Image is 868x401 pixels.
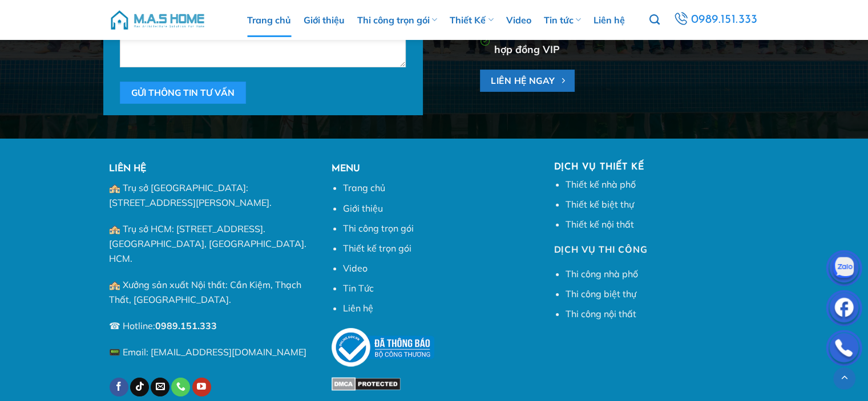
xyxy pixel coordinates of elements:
a: Theo dõi trên TikTok [130,378,149,397]
a: Video [506,3,531,37]
a: Gửi email cho chúng tôi [151,378,169,397]
p: 🏤 Trụ sở [GEOGRAPHIC_DATA]: [STREET_ADDRESS][PERSON_NAME]. [109,181,314,210]
p: ☎ Hotline: [109,319,314,334]
a: Thiết Kế [450,3,493,37]
img: Facebook [827,293,861,327]
strong: MENU [332,164,360,173]
img: Phone [827,333,861,367]
a: Giới thiệu [343,202,383,214]
a: Liên hệ [343,302,373,314]
a: Thiết kế trọn gói [343,242,411,254]
a: Tin Tức [343,282,374,294]
a: Thiết kế biệt thự [566,199,634,210]
a: Thi công nội thất [566,308,636,319]
a: Thiết kế nhà phố [566,179,636,190]
a: Trang chủ [247,3,291,37]
p: 🏤 Xưởng sản xuất Nội thất: Cần Kiệm, Thạch Thất, [GEOGRAPHIC_DATA]. [109,278,314,307]
a: Tìm kiếm [649,8,659,32]
span: 0989.151.333 [691,10,758,30]
a: Giới thiệu [304,3,345,37]
a: Thi công trọn gói [343,222,414,234]
strong: LIÊN HỆ [109,164,146,173]
a: Tin tức [544,3,581,37]
a: Gọi cho chúng tôi [171,378,190,397]
img: Zalo [827,253,861,287]
strong: Dịch vụ thiết kế [554,163,644,172]
a: Lên đầu trang [833,367,855,390]
a: Video [343,262,368,274]
span: Liên hệ ngay [491,74,555,88]
a: Liên hệ [594,3,625,37]
p: 🏤 Trụ sở HCM: [STREET_ADDRESS]. [GEOGRAPHIC_DATA], [GEOGRAPHIC_DATA]. HCM. [109,222,314,266]
a: 0989.151.333 [155,320,217,331]
a: Theo dõi trên YouTube [192,378,211,397]
a: Theo dõi trên Facebook [110,378,128,397]
img: M.A.S HOME – Tổng Thầu Thiết Kế Và Xây Nhà Trọn Gói [109,3,206,37]
strong: Dịch vụ thi công [554,244,648,255]
img: DMCA.com Protection Status [332,377,401,391]
a: 0989.151.333 [672,10,759,30]
input: Gửi thông tin tư vấn [120,82,245,104]
a: Thi công trọn gói [357,3,437,37]
a: Thiết kế nội thất [566,218,634,230]
a: Thi công biệt thự [566,288,636,299]
a: Thi công nhà phố [566,268,638,280]
a: Liên hệ ngay [480,70,575,92]
a: Trang chủ [343,182,385,193]
p: 📟 Email: [EMAIL_ADDRESS][DOMAIN_NAME] [109,345,314,360]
